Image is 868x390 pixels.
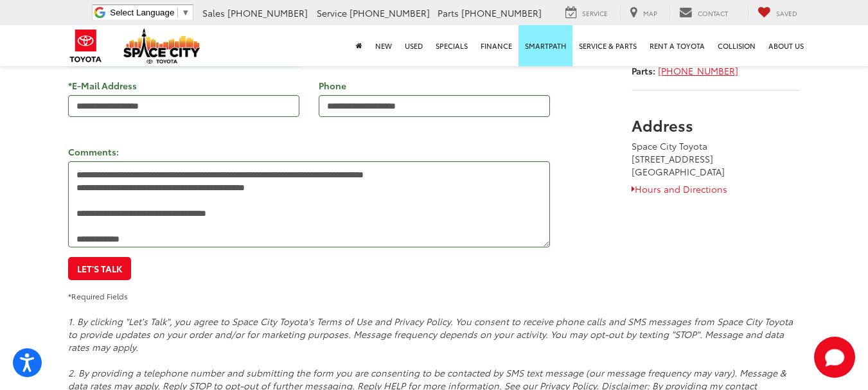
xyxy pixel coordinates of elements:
a: Service & Parts [572,25,643,66]
span: ▼ [181,8,190,17]
button: Toggle Chat Window [814,337,855,378]
span: Parts [438,6,459,19]
span: Contact [698,8,728,18]
span: Map [643,8,657,18]
a: My Saved Vehicles [748,6,807,20]
small: *Required Fields [68,290,128,301]
a: New [369,25,398,66]
span: Sales [202,6,225,19]
a: Hours and Directions [632,182,727,195]
span: [PHONE_NUMBER] [350,6,430,19]
a: Used [398,25,429,66]
a: Collision [711,25,762,66]
svg: Start Chat [814,337,855,378]
a: About Us [762,25,810,66]
a: Rent a Toyota [643,25,711,66]
a: SmartPath [518,25,572,66]
span: Service [317,6,347,19]
a: Service [556,6,617,20]
h3: Address [632,116,801,133]
img: Space City Toyota [123,28,200,64]
a: Select Language​ [110,8,190,17]
span: [PHONE_NUMBER] [227,6,308,19]
span: [PHONE_NUMBER] [461,6,542,19]
a: Map [620,6,667,20]
a: [PHONE_NUMBER] [658,64,738,77]
span: ​ [177,8,178,17]
a: Specials [429,25,474,66]
label: Phone [319,79,346,92]
a: Home [350,25,369,66]
label: Comments: [68,145,119,158]
a: Contact [669,6,738,20]
span: Select Language [110,8,174,17]
span: Service [582,8,608,18]
strong: Parts: [632,64,655,77]
a: Finance [474,25,518,66]
button: Let's Talk [68,257,131,280]
span: Saved [776,8,797,18]
img: Toyota [62,25,110,67]
address: Space City Toyota [STREET_ADDRESS] [GEOGRAPHIC_DATA] [632,139,801,178]
label: *E-Mail Address [68,79,137,92]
